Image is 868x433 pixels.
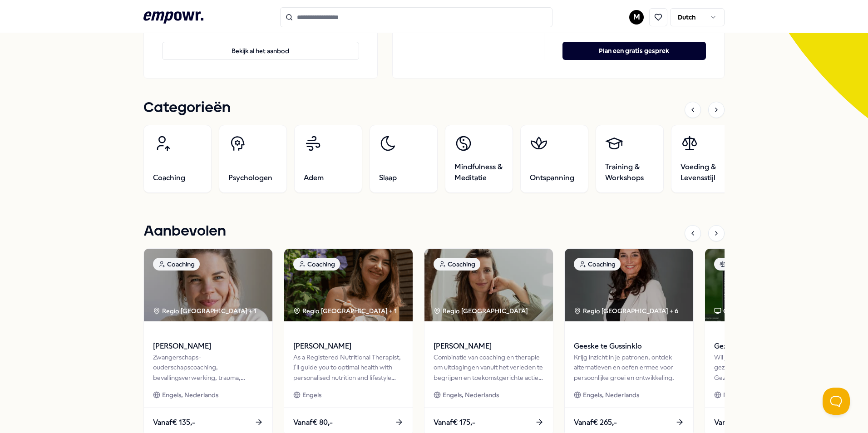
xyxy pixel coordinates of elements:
[434,417,475,428] span: Vanaf € 175,-
[671,125,739,193] a: Voeding & Levensstijl
[280,7,552,27] input: Search for products, categories or subcategories
[294,125,362,193] a: Adem
[443,390,499,400] span: Engels, Nederlands
[153,352,263,383] div: Zwangerschaps- ouderschapscoaching, bevallingsverwerking, trauma, (prik)angst & stresscoaching.
[520,125,588,193] a: Ontspanning
[434,306,529,316] div: Regio [GEOGRAPHIC_DATA]
[144,249,272,321] img: package image
[574,306,678,316] div: Regio [GEOGRAPHIC_DATA] + 6
[629,10,644,25] button: M
[823,388,850,415] iframe: Help Scout Beacon - Open
[143,220,226,243] h1: Aanbevolen
[714,340,824,352] span: Gezondheidscheck Compleet
[162,390,218,400] span: Engels, Nederlands
[434,340,544,352] span: [PERSON_NAME]
[434,352,544,383] div: Combinatie van coaching en therapie om uitdagingen vanuit het verleden te begrijpen en toekomstge...
[454,162,503,183] span: Mindfulness & Meditatie
[530,172,574,183] span: Ontspanning
[583,390,639,400] span: Engels, Nederlands
[714,352,824,383] div: Wil je weten hoe het écht met je gezondheid gaat? De Gezondheidscheck meet 18 biomarkers voor een...
[434,258,480,271] div: Coaching
[714,258,796,271] div: Voeding & Levensstijl
[293,352,404,383] div: As a Registered Nutritional Therapist, I'll guide you to optimal health with personalised nutriti...
[143,97,231,119] h1: Categorieën
[153,417,195,428] span: Vanaf € 135,-
[714,306,742,316] div: Online
[605,162,654,183] span: Training & Workshops
[162,42,359,60] button: Bekijk al het aanbod
[153,306,256,316] div: Regio [GEOGRAPHIC_DATA] + 1
[162,27,359,60] a: Bekijk al het aanbod
[424,249,553,321] img: package image
[370,125,438,193] a: Slaap
[714,417,756,428] span: Vanaf € 170,-
[153,258,200,271] div: Coaching
[293,258,340,271] div: Coaching
[153,172,185,183] span: Coaching
[153,340,263,352] span: [PERSON_NAME]
[445,125,513,193] a: Mindfulness & Meditatie
[723,390,757,400] span: Nederlands
[574,352,684,383] div: Krijg inzicht in je patronen, ontdek alternatieven en oefen ermee voor persoonlijke groei en ontw...
[681,162,730,183] span: Voeding & Levensstijl
[574,258,621,271] div: Coaching
[565,249,693,321] img: package image
[228,172,272,183] span: Psychologen
[293,340,404,352] span: [PERSON_NAME]
[293,306,397,316] div: Regio [GEOGRAPHIC_DATA] + 1
[284,249,413,321] img: package image
[143,125,212,193] a: Coaching
[304,172,324,183] span: Adem
[219,125,287,193] a: Psychologen
[705,249,833,321] img: package image
[596,125,664,193] a: Training & Workshops
[574,417,617,428] span: Vanaf € 265,-
[302,390,321,400] span: Engels
[379,172,397,183] span: Slaap
[293,417,333,428] span: Vanaf € 80,-
[574,340,684,352] span: Geeske te Gussinklo
[562,42,706,60] button: Plan een gratis gesprek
